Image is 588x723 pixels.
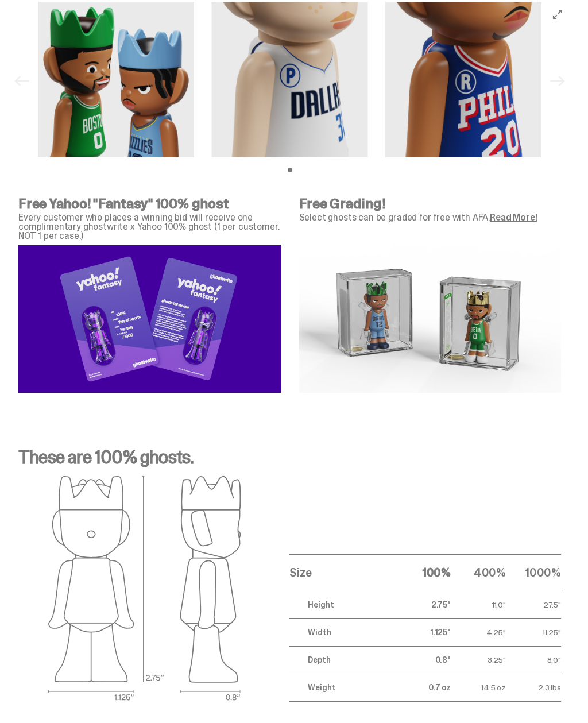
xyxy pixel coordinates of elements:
[18,213,281,241] p: Every customer who places a winning bid will receive one complimentary ghostwrite x Yahoo 100% gh...
[506,591,561,618] td: 27.5"
[289,618,396,646] td: Width
[18,245,281,393] img: Yahoo%20Fantasy%20Creative%20for%20nba%20PDP-04.png
[48,475,241,702] img: ghost outlines spec
[288,168,292,172] button: View slide 1
[451,618,506,646] td: 4.25"
[506,618,561,646] td: 11.25"
[299,197,562,211] p: Free Grading!
[18,448,561,475] p: These are 100% ghosts.
[299,213,562,222] p: Select ghosts can be graded for free with AFA.
[212,2,368,158] img: NBA-MG-Prospect.png
[396,554,451,591] th: 100%
[38,2,194,158] img: NBA-MG-BaseVictory-ezgif.com-optipng.png
[385,2,541,158] img: NBA-MG-Rookie.png
[289,674,396,701] td: Weight
[506,646,561,674] td: 8.0"
[490,211,537,223] a: Read More!
[396,674,451,701] td: 0.7 oz
[506,554,561,591] th: 1000%
[506,674,561,701] td: 2.3 lbs
[299,245,562,393] img: NBA-AFA-Graded-Slab.png
[396,618,451,646] td: 1.125"
[451,646,506,674] td: 3.25"
[289,646,396,674] td: Depth
[396,591,451,618] td: 2.75"
[289,554,396,591] th: Size
[451,554,506,591] th: 400%
[551,7,564,21] button: View full-screen
[451,591,506,618] td: 11.0"
[451,674,506,701] td: 14.5 oz
[396,646,451,674] td: 0.8"
[289,591,396,618] td: Height
[18,197,281,211] p: Free Yahoo! "Fantasy" 100% ghost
